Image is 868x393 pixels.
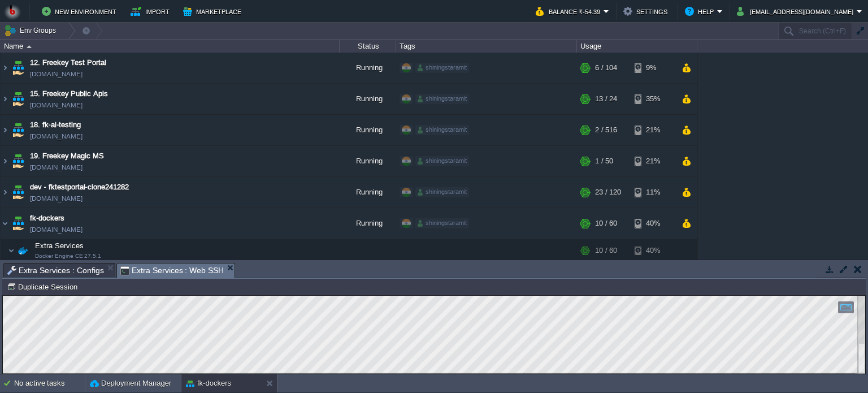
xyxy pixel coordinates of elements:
[595,53,617,83] div: 6 / 104
[30,193,83,204] a: [DOMAIN_NAME]
[4,23,60,38] button: Env Groups
[10,146,26,176] img: AMDAwAAAACH5BAEAAAAALAAAAAABAAEAAAICRAEAOw==
[1,53,10,83] img: AMDAwAAAACH5BAEAAAAALAAAAAABAAEAAAICRAEAOw==
[27,45,32,48] img: AMDAwAAAACH5BAEAAAAALAAAAAABAAEAAAICRAEAOw==
[131,5,173,18] button: Import
[635,146,671,176] div: 21%
[1,146,10,176] img: AMDAwAAAACH5BAEAAAAALAAAAAABAAEAAAICRAEAOw==
[30,57,106,68] a: 12. Freekey Test Portal
[10,115,26,145] img: AMDAwAAAACH5BAEAAAAALAAAAAABAAEAAAICRAEAOw==
[595,115,617,145] div: 2 / 516
[340,177,396,208] div: Running
[30,131,83,142] a: [DOMAIN_NAME]
[340,115,396,145] div: Running
[30,68,83,80] a: [DOMAIN_NAME]
[595,84,617,114] div: 13 / 24
[635,239,671,262] div: 40%
[34,241,85,251] span: Extra Services
[415,187,469,197] div: shiningstaramit
[685,5,717,18] button: Help
[1,208,10,239] img: AMDAwAAAACH5BAEAAAAALAAAAAABAAEAAAICRAEAOw==
[30,100,83,111] a: [DOMAIN_NAME]
[397,40,576,53] div: Tags
[635,115,671,145] div: 21%
[340,208,396,239] div: Running
[4,3,21,20] img: Bitss Techniques
[340,40,396,53] div: Status
[737,5,857,18] button: [EMAIL_ADDRESS][DOMAIN_NAME]
[415,63,469,73] div: shiningstaramit
[595,177,621,208] div: 23 / 120
[415,125,469,135] div: shiningstaramit
[8,239,15,262] img: AMDAwAAAACH5BAEAAAAALAAAAAABAAEAAAICRAEAOw==
[595,239,617,262] div: 10 / 60
[536,5,604,18] button: Balance ₹-54.39
[34,241,85,250] a: Extra ServicesDocker Engine CE 27.5.1
[415,218,469,228] div: shiningstaramit
[183,5,245,18] button: Marketplace
[30,213,64,224] a: fk-dockers
[1,40,339,53] div: Name
[10,84,26,114] img: AMDAwAAAACH5BAEAAAAALAAAAAABAAEAAAICRAEAOw==
[595,208,617,239] div: 10 / 60
[10,53,26,83] img: AMDAwAAAACH5BAEAAAAALAAAAAABAAEAAAICRAEAOw==
[1,115,10,145] img: AMDAwAAAACH5BAEAAAAALAAAAAABAAEAAAICRAEAOw==
[30,150,104,162] a: 19. Freekey Magic MS
[578,40,697,53] div: Usage
[15,239,31,262] img: AMDAwAAAACH5BAEAAAAALAAAAAABAAEAAAICRAEAOw==
[10,177,26,208] img: AMDAwAAAACH5BAEAAAAALAAAAAABAAEAAAICRAEAOw==
[90,378,171,389] button: Deployment Manager
[30,88,108,100] a: 15. Freekey Public Apis
[7,264,104,277] span: Extra Services : Configs
[415,156,469,166] div: shiningstaramit
[595,146,613,176] div: 1 / 50
[30,182,129,193] a: dev - fktestportal-clone241282
[10,208,26,239] img: AMDAwAAAACH5BAEAAAAALAAAAAABAAEAAAICRAEAOw==
[30,224,83,235] a: [DOMAIN_NAME]
[635,177,671,208] div: 11%
[623,5,671,18] button: Settings
[340,53,396,83] div: Running
[415,94,469,104] div: shiningstaramit
[635,208,671,239] div: 40%
[340,146,396,176] div: Running
[14,374,85,392] div: No active tasks
[635,53,671,83] div: 9%
[1,84,10,114] img: AMDAwAAAACH5BAEAAAAALAAAAAABAAEAAAICRAEAOw==
[42,5,120,18] button: New Environment
[1,177,10,208] img: AMDAwAAAACH5BAEAAAAALAAAAAABAAEAAAICRAEAOw==
[635,84,671,114] div: 35%
[30,119,81,131] a: 18. fk-ai-testing
[35,253,101,260] span: Docker Engine CE 27.5.1
[340,84,396,114] div: Running
[120,264,224,278] span: Extra Services : Web SSH
[7,282,81,292] button: Duplicate Session
[30,162,83,173] a: [DOMAIN_NAME]
[186,378,231,389] button: fk-dockers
